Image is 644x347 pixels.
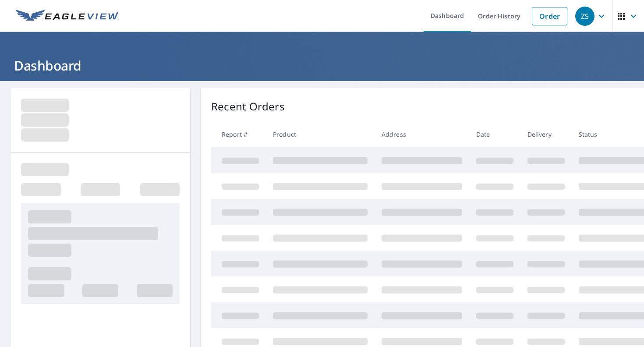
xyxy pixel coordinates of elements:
th: Product [266,121,375,147]
th: Date [469,121,520,147]
p: Recent Orders [211,99,285,114]
th: Address [375,121,469,147]
a: Order [532,7,567,25]
th: Delivery [520,121,572,147]
div: ZS [575,7,594,26]
h1: Dashboard [11,57,633,74]
img: EV Logo [16,10,119,23]
th: Report # [211,121,266,147]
